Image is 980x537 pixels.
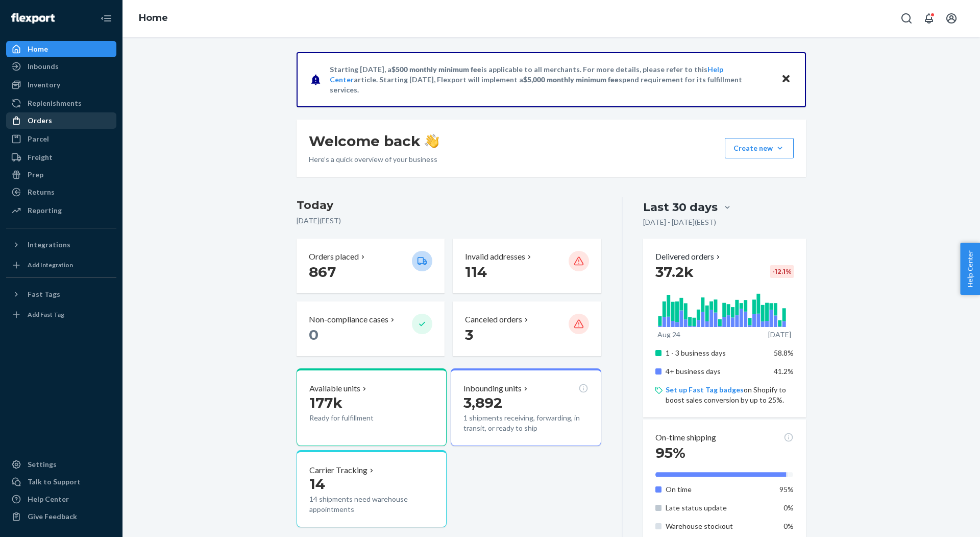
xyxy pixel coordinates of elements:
div: Last 30 days [643,199,718,215]
p: Ready for fulfillment [309,413,404,423]
p: Inbounding units [463,383,522,394]
div: Freight [28,152,53,162]
span: 58.8% [774,348,794,357]
a: Orders [6,112,116,129]
p: 4+ business days [666,366,766,377]
span: 114 [465,263,487,281]
a: Inbounds [6,58,116,75]
p: Orders placed [309,251,359,263]
span: 14 [309,475,325,493]
button: Close Navigation [96,8,116,29]
div: Returns [28,187,55,197]
span: 867 [309,263,336,281]
button: Available units177kReady for fulfillment [297,368,447,446]
img: Flexport logo [11,13,55,24]
p: Available units [309,383,360,394]
div: Settings [28,459,57,470]
p: [DATE] ( EEST ) [297,216,601,226]
button: Non-compliance cases 0 [297,301,445,356]
button: Give Feedback [6,508,116,525]
a: Home [6,41,116,57]
div: Inventory [28,80,60,90]
div: Integrations [28,240,70,250]
button: Fast Tags [6,286,116,302]
p: Carrier Tracking [309,464,367,476]
button: Integrations [6,237,116,253]
p: 14 shipments need warehouse appointments [309,494,434,515]
p: Warehouse stockout [666,521,766,531]
a: Parcel [6,131,116,147]
a: Replenishments [6,95,116,111]
button: Carrier Tracking1414 shipments need warehouse appointments [297,450,447,528]
div: Help Center [28,494,69,504]
a: Freight [6,149,116,166]
button: Help Center [960,243,980,295]
a: Help Center [6,491,116,507]
div: Inbounds [28,61,59,72]
p: Aug 24 [657,330,680,340]
div: -12.1 % [770,265,794,278]
a: Add Integration [6,257,116,273]
span: $500 monthly minimum fee [391,65,481,74]
span: 0 [309,326,318,343]
button: Open Search Box [896,8,917,29]
span: 3 [465,326,473,343]
a: Reporting [6,202,116,219]
p: [DATE] - [DATE] ( EEST ) [643,217,716,227]
button: Inbounding units3,8921 shipments receiving, forwarding, in transit, or ready to ship [451,368,601,446]
a: Prep [6,167,116,183]
a: Settings [6,456,116,473]
img: hand-wave emoji [425,134,439,148]
div: Add Fast Tag [28,310,64,319]
h3: Today [297,197,601,214]
div: Prep [28,170,43,180]
p: Non-compliance cases [309,314,388,325]
p: 1 shipments receiving, forwarding, in transit, or ready to ship [463,413,588,433]
p: Starting [DATE], a is applicable to all merchants. For more details, please refer to this article... [330,64,771,95]
button: Delivered orders [655,251,722,263]
div: Talk to Support [28,477,81,487]
button: Orders placed 867 [297,239,445,293]
button: Close [779,72,793,87]
span: 177k [309,394,342,411]
p: on Shopify to boost sales conversion by up to 25%. [666,385,794,405]
div: Reporting [28,205,62,216]
a: Inventory [6,77,116,93]
p: Late status update [666,503,766,513]
span: 0% [783,522,794,530]
button: Canceled orders 3 [453,301,601,356]
button: Create new [725,138,794,158]
p: Here’s a quick overview of your business [309,154,439,165]
button: Open notifications [919,8,939,29]
span: 41.2% [774,367,794,376]
div: Add Integration [28,261,73,269]
p: On-time shipping [655,432,716,443]
a: Home [139,12,168,24]
div: Give Feedback [28,511,77,522]
span: 37.2k [655,263,694,281]
span: 95% [779,485,794,494]
p: 1 - 3 business days [666,348,766,358]
span: 3,892 [463,394,502,411]
p: Canceled orders [465,314,522,325]
div: Fast Tags [28,289,60,299]
div: Parcel [28,134,49,144]
div: Replenishments [28,98,82,108]
h1: Welcome back [309,132,439,150]
div: Orders [28,115,52,126]
a: Returns [6,184,116,200]
p: Invalid addresses [465,251,525,263]
span: 0% [783,503,794,512]
a: Talk to Support [6,474,116,490]
a: Add Fast Tag [6,307,116,323]
button: Open account menu [941,8,962,29]
button: Invalid addresses 114 [453,239,601,293]
span: 95% [655,444,685,461]
p: [DATE] [768,330,791,340]
p: On time [666,484,766,495]
ol: breadcrumbs [131,4,176,33]
span: $5,000 monthly minimum fee [523,75,619,84]
a: Set up Fast Tag badges [666,385,744,394]
div: Home [28,44,48,54]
